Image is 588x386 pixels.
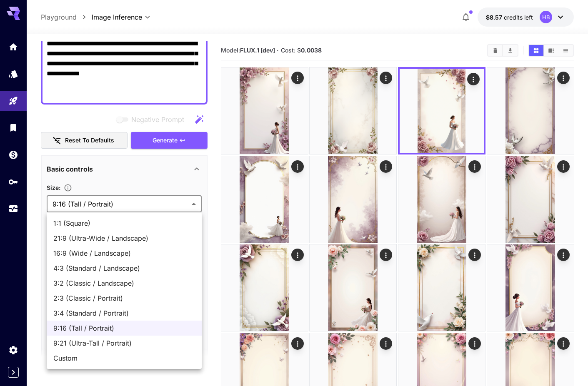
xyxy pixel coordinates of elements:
span: 2:3 (Classic / Portrait) [53,293,195,303]
span: 1:1 (Square) [53,218,195,228]
span: 16:9 (Wide / Landscape) [53,248,195,258]
span: 9:16 (Tall / Portrait) [53,323,195,333]
span: 9:21 (Ultra-Tall / Portrait) [53,338,195,348]
span: 3:2 (Classic / Landscape) [53,278,195,288]
span: 4:3 (Standard / Landscape) [53,263,195,273]
span: Custom [53,353,195,363]
span: 3:4 (Standard / Portrait) [53,308,195,318]
span: 21:9 (Ultra-Wide / Landscape) [53,233,195,243]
